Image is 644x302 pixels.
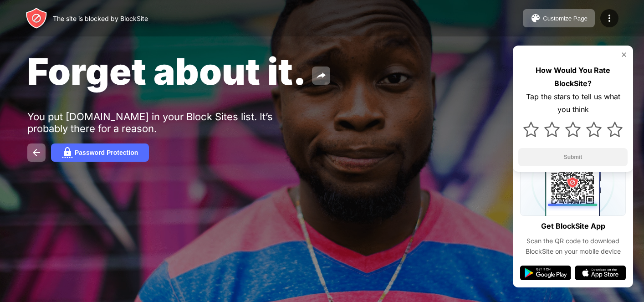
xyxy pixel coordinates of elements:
[518,64,628,90] div: How Would You Rate BlockSite?
[316,70,327,81] img: share.svg
[607,122,623,137] img: star.svg
[620,51,628,58] img: rate-us-close.svg
[575,266,626,280] img: app-store.svg
[543,15,588,22] div: Customize Page
[518,148,628,166] button: Submit
[520,266,571,280] img: google-play.svg
[544,122,560,137] img: star.svg
[520,236,626,256] div: Scan the QR code to download BlockSite on your mobile device
[523,122,539,137] img: star.svg
[27,49,307,93] span: Forget about it.
[530,13,541,24] img: pallet.svg
[53,15,148,22] div: The site is blocked by BlockSite
[523,9,595,27] button: Customize Page
[518,90,628,117] div: Tap the stars to tell us what you think
[586,122,602,137] img: star.svg
[31,147,42,158] img: back.svg
[26,7,47,29] img: header-logo.svg
[27,111,309,134] div: You put [DOMAIN_NAME] in your Block Sites list. It’s probably there for a reason.
[565,122,581,137] img: star.svg
[51,143,149,162] button: Password Protection
[604,13,615,24] img: menu-icon.svg
[62,147,73,158] img: password.svg
[75,149,138,156] div: Password Protection
[541,220,605,233] div: Get BlockSite App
